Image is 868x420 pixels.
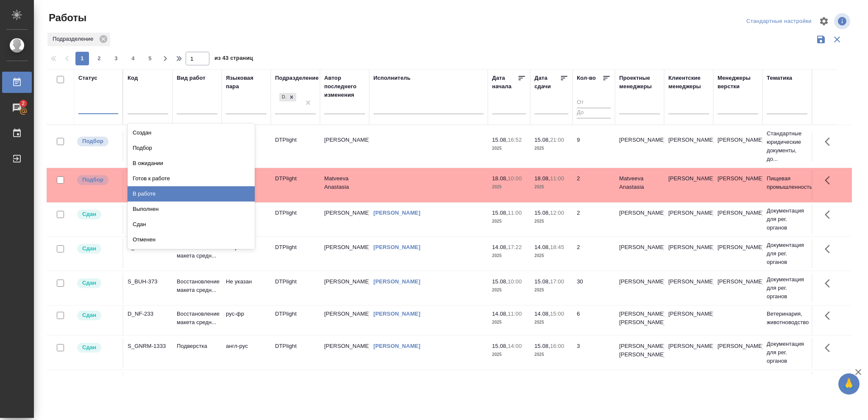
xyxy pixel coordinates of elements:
p: 14:00 [508,343,522,349]
p: 11:00 [508,210,522,216]
p: [PERSON_NAME] [718,136,758,144]
p: 2025 [492,217,526,226]
div: Языковая пара [226,74,267,91]
div: Менеджеры верстки [718,74,758,91]
td: Matveeva Anastasia [615,170,664,200]
td: [PERSON_NAME] [320,204,369,234]
p: 11:00 [508,311,522,317]
p: [PERSON_NAME] [718,342,758,350]
td: DTPlight [271,338,320,367]
p: 21:00 [550,137,564,143]
p: Документация для рег. органов [767,207,807,232]
div: Менеджер проверил работу исполнителя, передает ее на следующий этап [76,342,118,353]
td: DTPlight [271,305,320,335]
p: 12:00 [550,210,564,216]
button: Здесь прячутся важные кнопки [820,305,840,326]
div: Дата начала [492,74,517,91]
td: рус-фр [222,305,271,335]
div: Можно подбирать исполнителей [76,136,118,147]
p: 10:00 [508,278,522,285]
div: DTPlight [278,92,297,103]
p: Стандартные юридические документы, до... [767,129,807,163]
p: 2025 [534,252,568,260]
td: [PERSON_NAME] [320,132,369,161]
p: Ветеринария, животноводство [767,310,807,327]
td: [PERSON_NAME] [320,273,369,303]
p: 15.08, [492,137,508,143]
button: Здесь прячутся важные кнопки [820,372,840,392]
span: Настроить таблицу [814,11,834,31]
button: Сбросить фильтры [829,31,845,48]
td: [PERSON_NAME] [320,239,369,269]
a: [PERSON_NAME] [373,311,420,317]
button: Сохранить фильтры [813,31,829,48]
td: [PERSON_NAME] [320,372,369,402]
div: Менеджер проверил работу исполнителя, передает ее на следующий этап [76,209,118,220]
td: [PERSON_NAME] [664,239,713,269]
button: 5 [143,52,157,65]
td: Не указан [222,273,271,303]
p: 2025 [534,286,568,294]
div: Готов к работе [128,171,255,186]
button: 3 [109,52,123,65]
p: 14.08, [492,311,508,317]
div: Клиентские менеджеры [668,74,709,91]
p: 11:00 [550,175,564,182]
p: 15.08, [534,210,550,216]
div: Кол-во [577,74,596,82]
td: [PERSON_NAME] [664,338,713,367]
td: [PERSON_NAME] [615,204,664,234]
div: Отменен [128,232,255,247]
div: Сдан [128,217,255,232]
p: 14.08, [492,244,508,250]
button: Здесь прячутся важные кнопки [820,239,840,259]
p: [PERSON_NAME] [718,277,758,286]
div: D_NF-233 [128,310,168,318]
p: Восстановление макета средн... [177,277,217,294]
p: Сдан [82,210,96,218]
span: из 43 страниц [214,53,253,65]
td: [PERSON_NAME] [664,305,713,335]
button: Здесь прячутся важные кнопки [820,273,840,294]
p: Восстановление макета средн... [177,310,217,327]
td: 9 [573,132,615,161]
div: Проектные менеджеры [619,74,660,91]
div: Подразделение [47,33,110,46]
p: 18:45 [550,244,564,250]
div: S_GNRM-1333 [128,342,168,350]
p: 15.08, [492,278,508,285]
td: 2 [573,239,615,269]
button: 2 [92,52,106,65]
p: Документация для рег. органов [767,340,807,365]
div: S_BUH-373 [128,277,168,286]
p: 16:52 [508,137,522,143]
p: 10:00 [508,175,522,182]
div: Тематика [767,74,792,82]
p: Сдан [82,244,96,253]
span: 5 [143,54,157,63]
td: [PERSON_NAME] [320,305,369,335]
p: 2025 [534,318,568,327]
button: Здесь прячутся важные кнопки [820,170,840,190]
p: Восстановление макета средн... [177,243,217,260]
td: 3 [573,338,615,367]
span: 4 [126,54,140,63]
td: 3 [573,372,615,402]
p: 2025 [534,350,568,359]
p: 2025 [534,144,568,153]
td: [PERSON_NAME] [664,132,713,161]
div: В ожидании [128,156,255,171]
div: Менеджер проверил работу исполнителя, передает ее на следующий этап [76,277,118,289]
p: 17:22 [508,244,522,250]
p: Подбор [82,137,103,146]
div: Подразделение [275,74,319,82]
a: [PERSON_NAME] [373,244,420,250]
button: 🙏 [838,373,860,395]
td: [PERSON_NAME] [664,204,713,234]
td: DTPlight [271,372,320,402]
a: [PERSON_NAME] [373,278,420,285]
div: Менеджер проверил работу исполнителя, передает ее на следующий этап [76,243,118,255]
span: 3 [109,54,123,63]
div: Можно подбирать исполнителей [76,174,118,186]
div: split button [744,15,814,28]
